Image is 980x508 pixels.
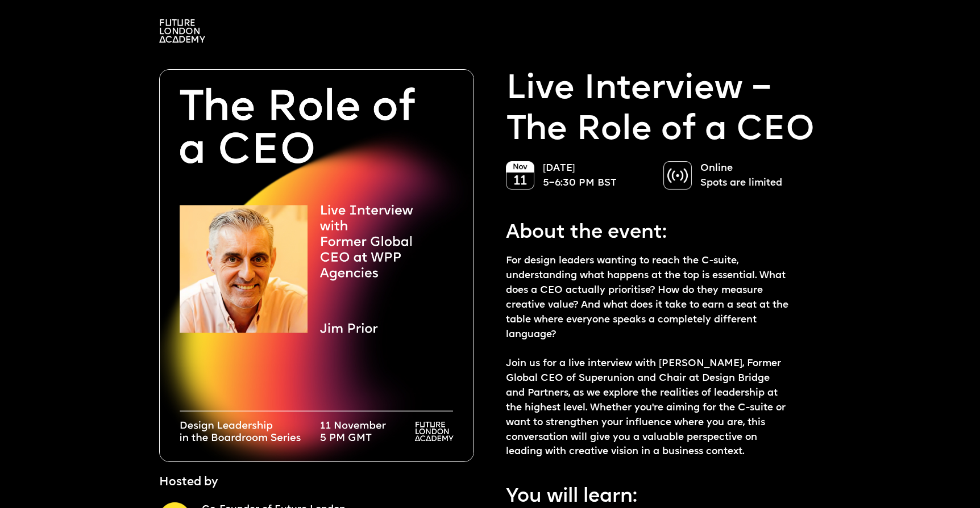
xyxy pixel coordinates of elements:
p: Hosted by [159,473,218,491]
p: For design leaders wanting to reach the C-suite, understanding what happens at the top is essenti... [506,254,790,459]
p: [DATE] 5–6:30 PM BST [543,161,652,191]
p: Online Spots are limited [700,161,809,191]
p: Live Interview – The Role of a CEO [506,69,821,152]
img: A logo saying in 3 lines: Future London Academy [159,19,205,43]
p: About the event: [506,212,790,248]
